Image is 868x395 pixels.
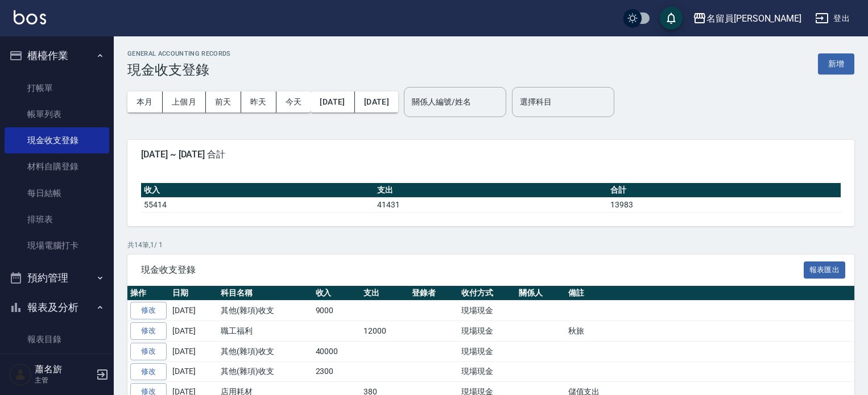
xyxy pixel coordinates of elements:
a: 每日結帳 [5,180,109,206]
a: 新增 [818,58,854,69]
h5: 蕭名旂 [35,364,93,375]
td: 其他(雜項)收支 [218,301,313,321]
button: [DATE] [311,92,354,113]
div: 名留員[PERSON_NAME] [706,11,801,26]
td: [DATE] [170,341,218,361]
th: 支出 [361,286,409,301]
th: 登錄者 [409,286,458,301]
img: Logo [14,10,46,24]
td: 40000 [313,341,361,361]
a: 排班表 [5,206,109,232]
button: 預約管理 [5,263,109,293]
td: 2300 [313,361,361,382]
button: 今天 [276,92,311,113]
td: 12000 [361,321,409,342]
p: 共 14 筆, 1 / 1 [127,240,854,250]
button: 櫃檯作業 [5,41,109,70]
button: [DATE] [355,92,398,113]
td: 職工福利 [218,321,313,342]
span: 現金收支登錄 [141,264,804,276]
td: 現場現金 [458,361,516,382]
h3: 現金收支登錄 [127,62,231,78]
a: 修改 [130,343,167,360]
td: 9000 [313,301,361,321]
button: 前天 [206,92,241,113]
a: 修改 [130,302,167,319]
span: [DATE] ~ [DATE] 合計 [141,149,841,160]
td: 其他(雜項)收支 [218,361,313,382]
th: 日期 [170,286,218,301]
button: 登出 [811,8,854,29]
th: 合計 [607,183,841,198]
td: 現場現金 [458,341,516,361]
a: 修改 [130,363,167,381]
th: 操作 [127,286,170,301]
a: 現場電腦打卡 [5,232,109,259]
td: 41431 [374,197,607,212]
p: 主管 [35,375,93,385]
h2: GENERAL ACCOUNTING RECORDS [127,50,231,57]
img: Person [9,363,32,386]
button: 本月 [127,92,163,113]
button: 昨天 [241,92,276,113]
th: 收入 [141,183,374,198]
td: 13983 [607,197,841,212]
button: 上個月 [163,92,206,113]
td: [DATE] [170,321,218,342]
td: 現場現金 [458,321,516,342]
td: [DATE] [170,361,218,382]
a: 帳單列表 [5,101,109,127]
th: 收入 [313,286,361,301]
button: 新增 [818,53,854,74]
button: 報表匯出 [804,261,846,279]
button: 名留員[PERSON_NAME] [688,7,806,30]
th: 收付方式 [458,286,516,301]
a: 材料自購登錄 [5,153,109,180]
td: 秋旅 [565,321,867,342]
a: 報表目錄 [5,326,109,352]
a: 打帳單 [5,75,109,101]
th: 關係人 [516,286,565,301]
a: 現金收支登錄 [5,127,109,153]
a: 報表匯出 [804,264,846,275]
td: 55414 [141,197,374,212]
a: 店家日報表 [5,353,109,379]
td: 現場現金 [458,301,516,321]
th: 備註 [565,286,867,301]
a: 修改 [130,322,167,340]
th: 科目名稱 [218,286,313,301]
td: [DATE] [170,301,218,321]
th: 支出 [374,183,607,198]
td: 其他(雜項)收支 [218,341,313,361]
button: 報表及分析 [5,293,109,322]
button: save [660,7,683,30]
